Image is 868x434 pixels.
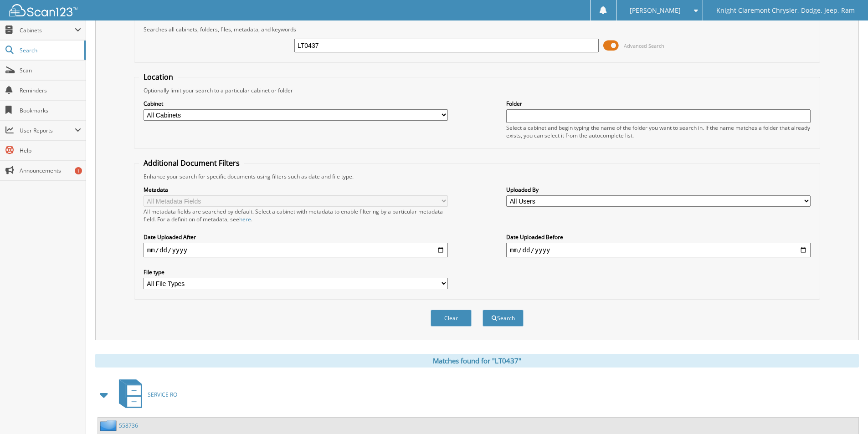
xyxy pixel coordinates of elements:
[506,186,811,194] label: Uploaded By
[148,391,177,398] span: SERVICE RO
[822,390,868,434] iframe: Chat Widget
[75,167,82,174] div: 1
[20,107,81,114] span: Bookmarks
[506,233,811,241] label: Date Uploaded Before
[506,124,811,139] div: Select a cabinet and begin typing the name of the folder you want to search in. If the name match...
[20,46,80,54] span: Search
[431,310,472,327] button: Clear
[9,4,77,16] img: scan123-logo-white.svg
[139,173,815,180] div: Enhance your search for specific documents using filters such as date and file type.
[139,26,815,33] div: Searches all cabinets, folders, files, metadata, and keywords
[144,268,448,276] label: File type
[119,422,138,429] a: 558736
[113,377,177,413] a: SERVICE RO
[139,158,244,168] legend: Additional Document Filters
[139,87,815,94] div: Optionally limit your search to a particular cabinet or folder
[20,167,81,174] span: Announcements
[483,310,524,327] button: Search
[20,87,81,94] span: Reminders
[20,127,75,134] span: User Reports
[144,100,448,107] label: Cabinet
[20,26,75,34] span: Cabinets
[95,354,859,368] div: Matches found for "LT0437"
[239,215,251,223] a: here
[624,42,664,49] span: Advanced Search
[630,8,681,13] span: [PERSON_NAME]
[144,233,448,241] label: Date Uploaded After
[506,243,811,257] input: end
[20,66,81,74] span: Scan
[139,72,178,82] legend: Location
[100,420,119,431] img: folder2.png
[144,186,448,194] label: Metadata
[20,147,81,154] span: Help
[716,8,855,13] span: Knight Claremont Chrysler, Dodge, Jeep, Ram
[144,208,448,223] div: All metadata fields are searched by default. Select a cabinet with metadata to enable filtering b...
[144,243,448,257] input: start
[506,100,811,107] label: Folder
